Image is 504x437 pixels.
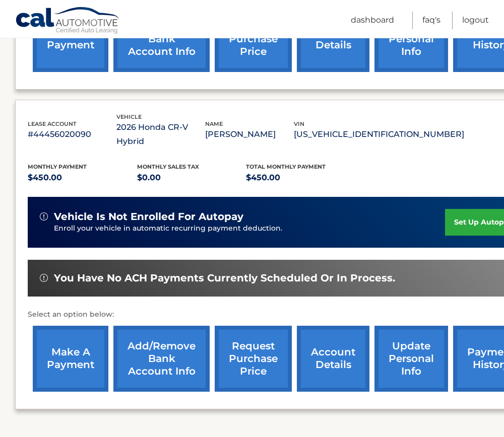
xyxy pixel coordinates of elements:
img: alert-white.svg [40,274,48,282]
a: request purchase price [215,6,292,72]
p: $450.00 [28,171,137,185]
span: Monthly sales Tax [137,163,199,170]
a: make a payment [33,6,108,72]
a: update personal info [374,6,448,72]
a: Add/Remove bank account info [113,6,210,72]
span: name [205,120,223,127]
a: Cal Automotive [15,7,121,36]
a: Dashboard [351,12,394,29]
p: $450.00 [246,171,355,185]
span: vehicle is not enrolled for autopay [54,210,243,223]
p: #44456020090 [28,127,116,141]
span: Monthly Payment [28,163,87,170]
p: [US_VEHICLE_IDENTIFICATION_NUMBER] [294,127,464,141]
span: vehicle [116,113,142,120]
a: Add/Remove bank account info [113,326,210,392]
a: make a payment [33,326,108,392]
p: [PERSON_NAME] [205,127,294,141]
span: You have no ACH payments currently scheduled or in process. [54,272,395,284]
p: $0.00 [137,171,246,185]
span: vin [294,120,304,127]
span: Total Monthly Payment [246,163,326,170]
span: lease account [28,120,77,127]
a: account details [297,6,369,72]
p: Enroll your vehicle in automatic recurring payment deduction. [54,223,445,234]
a: update personal info [374,326,448,392]
a: account details [297,326,369,392]
a: Logout [462,12,489,29]
p: 2026 Honda CR-V Hybrid [116,120,205,149]
a: FAQ's [422,12,440,29]
a: request purchase price [215,326,292,392]
img: alert-white.svg [40,212,48,221]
